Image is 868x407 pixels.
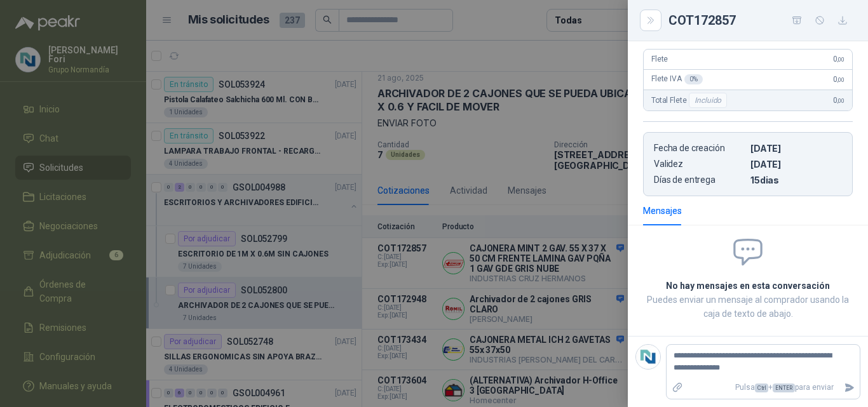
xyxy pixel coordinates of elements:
[651,93,729,108] span: Total Flete
[750,175,842,185] p: 15 dias
[636,345,660,369] img: Company Logo
[689,93,727,108] div: Incluido
[651,74,703,84] span: Flete IVA
[643,204,682,218] div: Mensajes
[833,75,844,84] span: 0
[833,55,844,63] span: 0
[668,10,853,30] div: COT172857
[643,279,853,293] h2: No hay mensajes en esta conversación
[750,159,842,170] p: [DATE]
[688,377,839,399] p: Pulsa + para enviar
[684,74,703,84] div: 0 %
[773,384,795,392] span: ENTER
[837,97,844,104] span: ,00
[643,13,658,28] button: Close
[837,56,844,63] span: ,00
[654,175,745,185] p: Días de entrega
[755,384,768,392] span: Ctrl
[839,377,860,399] button: Enviar
[651,55,668,63] span: Flete
[654,143,745,154] p: Fecha de creación
[833,96,844,105] span: 0
[654,159,745,170] p: Validez
[837,76,844,83] span: ,00
[667,377,688,399] label: Adjuntar archivos
[643,293,853,321] p: Puedes enviar un mensaje al comprador usando la caja de texto de abajo.
[750,143,842,154] p: [DATE]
